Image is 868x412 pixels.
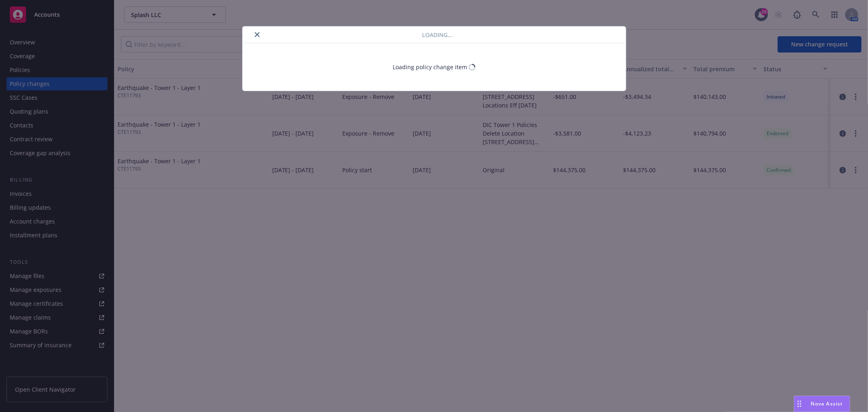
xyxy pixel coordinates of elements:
button: Nova Assist [794,396,850,412]
div: Drag to move [794,396,805,412]
span: Nova Assist [811,400,843,407]
span: Loading... [422,31,453,39]
div: Loading policy change item [393,63,467,71]
button: close [252,30,262,39]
